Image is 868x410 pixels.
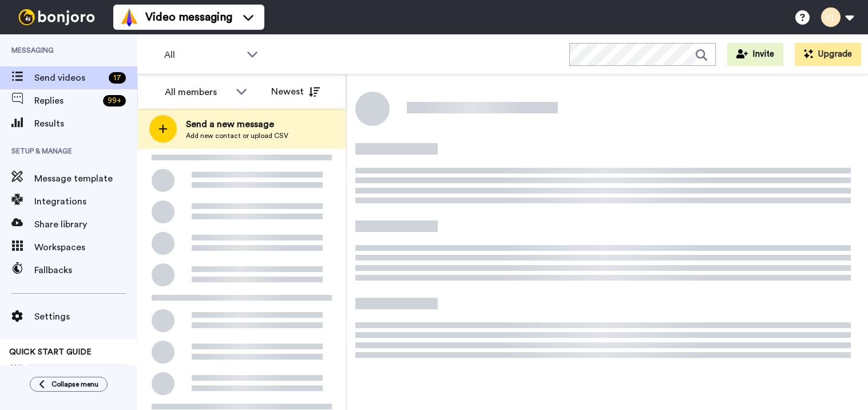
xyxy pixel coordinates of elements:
span: Share library [34,218,137,231]
div: 99 + [103,95,126,107]
span: Integrations [34,195,137,208]
button: Upgrade [795,43,861,66]
span: Collapse menu [51,380,98,389]
span: Video messaging [145,9,232,25]
div: All members [165,85,230,99]
span: Send a new message [186,117,288,131]
span: Workspaces [34,241,137,254]
span: Settings [34,310,137,324]
span: All [164,48,241,62]
button: Newest [263,80,328,103]
button: Collapse menu [30,377,108,392]
span: Add new contact or upload CSV [186,131,288,140]
span: QUICK START GUIDE [9,348,92,356]
span: 60% [9,362,24,372]
img: vm-color.svg [120,8,138,26]
div: 17 [109,72,126,84]
span: Send videos [34,71,104,85]
span: Results [34,117,137,131]
span: Fallbacks [34,263,137,277]
img: bj-logo-header-white.svg [14,9,100,25]
span: Replies [34,94,98,108]
span: Message template [34,172,137,186]
button: Invite [727,43,783,66]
